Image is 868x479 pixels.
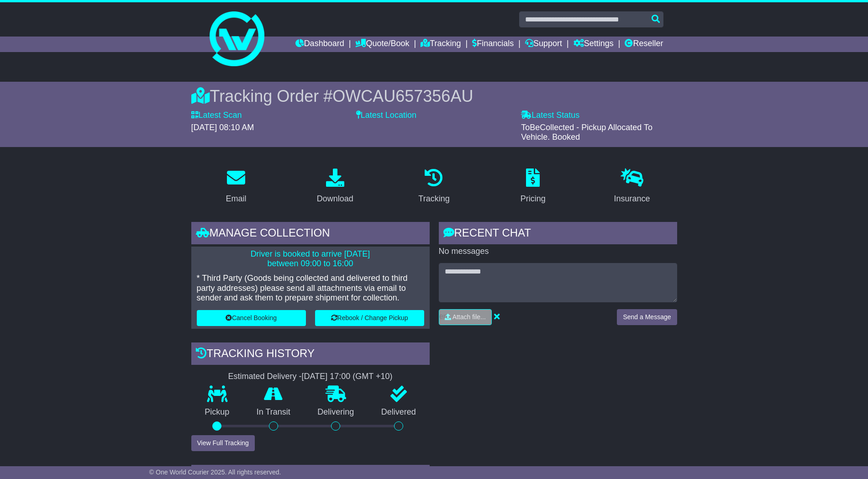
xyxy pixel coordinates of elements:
span: © One World Courier 2025. All rights reserved. [149,468,281,476]
a: Insurance [608,165,656,208]
a: Quote/Book [355,37,409,52]
p: In Transit [243,407,304,417]
span: [DATE] 08:10 AM [191,123,254,132]
a: Tracking [421,37,461,52]
p: * Third Party (Goods being collected and delivered to third party addresses) please send all atta... [197,274,424,303]
button: View Full Tracking [191,435,255,451]
button: Send a Message [617,309,677,325]
div: [DATE] 17:00 (GMT +10) [302,372,393,382]
a: Pricing [515,165,552,208]
div: Email [226,193,246,205]
div: Tracking [418,193,449,205]
p: Delivering [304,407,368,417]
p: Pickup [191,407,243,417]
label: Latest Status [521,111,579,121]
label: Latest Scan [191,111,242,121]
a: Support [525,37,562,52]
a: Financials [472,37,514,52]
div: Tracking Order # [191,86,677,106]
div: Estimated Delivery - [191,372,430,382]
a: Dashboard [295,37,344,52]
span: OWCAU657356AU [332,87,473,105]
a: Download [311,165,359,208]
p: No messages [439,247,677,257]
div: Download [317,193,353,205]
a: Tracking [412,165,455,208]
p: Driver is booked to arrive [DATE] between 09:00 to 16:00 [197,249,424,269]
label: Latest Location [356,111,416,121]
div: Manage collection [191,222,430,247]
div: RECENT CHAT [439,222,677,247]
button: Cancel Booking [197,310,306,326]
div: Tracking history [191,342,430,367]
a: Email [220,165,252,208]
div: Insurance [614,193,650,205]
span: ToBeCollected - Pickup Allocated To Vehicle. Booked [521,123,652,142]
a: Settings [573,37,614,52]
p: Delivered [368,407,430,417]
button: Rebook / Change Pickup [315,310,424,326]
div: Pricing [521,193,546,205]
a: Reseller [625,37,663,52]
